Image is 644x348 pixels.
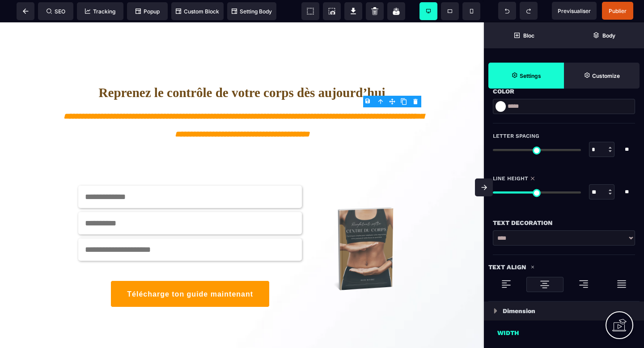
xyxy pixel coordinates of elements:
strong: Settings [520,72,541,79]
strong: Bloc [523,32,534,39]
span: Letter Spacing [493,132,539,140]
strong: Customize [592,72,620,79]
p: Dimension [503,306,535,316]
img: loading [501,279,512,289]
span: Setting Body [232,8,272,15]
span: Preview [552,2,597,20]
span: Custom Block [176,8,219,15]
img: loading [578,279,589,289]
img: b5817189f640a198fbbb5bc8c2515528_10.png [311,174,415,278]
div: Width [488,323,640,338]
span: Open Layer Manager [564,22,644,48]
img: loading [616,279,627,289]
span: Previsualiser [558,8,591,14]
div: Text Decoration [493,217,635,228]
img: loading [530,265,535,269]
button: Télécharge ton guide maintenant [110,258,270,285]
span: Open Style Manager [564,63,640,89]
span: Popup [136,8,160,15]
span: Open Blocks [484,22,564,48]
span: Settings [488,63,564,89]
span: Screenshot [323,2,341,20]
strong: Body [602,32,615,39]
img: loading [494,308,497,314]
p: Text Align [488,262,526,272]
span: View components [301,2,319,20]
span: Tracking [85,8,115,15]
span: SEO [47,8,65,15]
div: Color [493,86,635,97]
img: loading [539,279,550,290]
span: Publier [609,8,627,14]
span: Line Height [493,175,528,182]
